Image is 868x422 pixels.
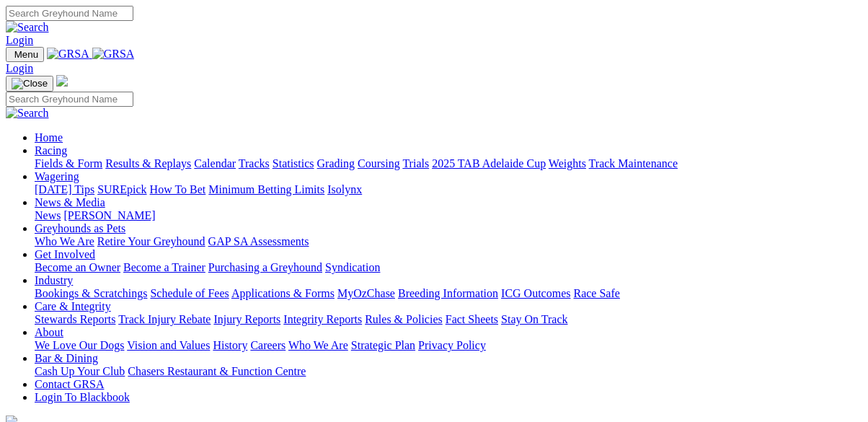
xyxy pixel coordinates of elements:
[35,352,98,364] a: Bar & Dining
[35,339,862,352] div: About
[35,313,115,325] a: Stewards Reports
[325,261,380,273] a: Syndication
[12,78,48,89] img: Close
[6,92,133,107] input: Search
[35,287,147,299] a: Bookings & Scratchings
[14,49,38,60] span: Menu
[213,313,280,325] a: Injury Reports
[97,183,146,195] a: SUREpick
[150,183,206,195] a: How To Bet
[432,157,546,170] a: 2025 TAB Adelaide Cup
[35,287,862,300] div: Industry
[35,209,61,221] a: News
[35,170,79,183] a: Wagering
[549,157,586,170] a: Weights
[35,157,862,170] div: Racing
[573,287,619,299] a: Race Safe
[35,183,94,195] a: [DATE] Tips
[35,378,104,390] a: Contact GRSA
[150,287,229,299] a: Schedule of Fees
[35,300,111,312] a: Care & Integrity
[56,75,68,87] img: logo-grsa-white.png
[35,131,63,144] a: Home
[231,287,335,299] a: Applications & Forms
[35,235,862,248] div: Greyhounds as Pets
[35,365,862,378] div: Bar & Dining
[35,261,862,274] div: Get Involved
[123,261,205,273] a: Become a Trainer
[35,261,120,273] a: Become an Owner
[92,48,135,61] img: GRSA
[446,313,498,325] a: Fact Sheets
[47,48,89,61] img: GRSA
[501,287,570,299] a: ICG Outcomes
[6,47,44,62] button: Toggle navigation
[6,107,49,120] img: Search
[250,339,285,351] a: Careers
[35,313,862,326] div: Care & Integrity
[35,274,73,286] a: Industry
[35,144,67,157] a: Racing
[35,391,130,403] a: Login To Blackbook
[35,326,63,338] a: About
[239,157,270,170] a: Tracks
[351,339,415,351] a: Strategic Plan
[35,235,94,247] a: Who We Are
[194,157,236,170] a: Calendar
[6,21,49,34] img: Search
[208,235,309,247] a: GAP SA Assessments
[398,287,498,299] a: Breeding Information
[105,157,191,170] a: Results & Replays
[35,196,105,208] a: News & Media
[35,157,102,170] a: Fields & Form
[6,62,33,74] a: Login
[127,339,210,351] a: Vision and Values
[288,339,348,351] a: Who We Are
[35,222,125,234] a: Greyhounds as Pets
[35,183,862,196] div: Wagering
[97,235,205,247] a: Retire Your Greyhound
[118,313,211,325] a: Track Injury Rebate
[208,183,324,195] a: Minimum Betting Limits
[6,6,133,21] input: Search
[501,313,567,325] a: Stay On Track
[365,313,443,325] a: Rules & Policies
[6,76,53,92] button: Toggle navigation
[402,157,429,170] a: Trials
[589,157,678,170] a: Track Maintenance
[35,339,124,351] a: We Love Our Dogs
[35,209,862,222] div: News & Media
[128,365,306,377] a: Chasers Restaurant & Function Centre
[35,365,125,377] a: Cash Up Your Club
[35,248,95,260] a: Get Involved
[6,34,33,46] a: Login
[208,261,322,273] a: Purchasing a Greyhound
[327,183,362,195] a: Isolynx
[337,287,395,299] a: MyOzChase
[418,339,486,351] a: Privacy Policy
[283,313,362,325] a: Integrity Reports
[213,339,247,351] a: History
[358,157,400,170] a: Coursing
[63,209,155,221] a: [PERSON_NAME]
[273,157,314,170] a: Statistics
[317,157,355,170] a: Grading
